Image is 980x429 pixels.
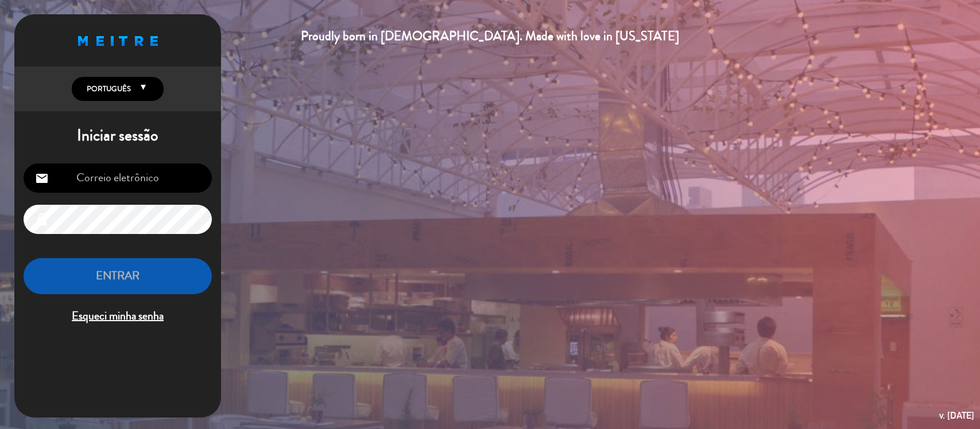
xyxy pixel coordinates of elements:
i: email [35,171,49,185]
span: Português [84,83,131,95]
h1: Iniciar sessão [14,126,221,146]
input: Correio eletrônico [24,163,212,193]
i: lock [35,213,49,227]
span: Esqueci minha senha [24,307,212,326]
div: v. [DATE] [939,408,974,423]
button: ENTRAR [24,258,212,294]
